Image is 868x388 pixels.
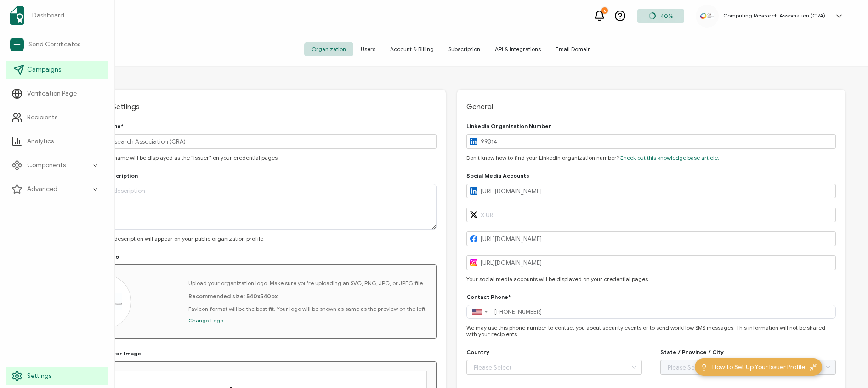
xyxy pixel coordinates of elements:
p: Upload your organization logo. Make sure you're uploading an SVG, PNG, JPG, or JPEG file. Favicon... [188,280,427,312]
span: Verification Page [27,89,77,98]
span: ▼ [484,310,488,313]
a: Dashboard [6,3,108,28]
span: Email Domain [548,42,598,56]
input: Instagram URL [466,255,836,270]
span: Users [353,42,383,56]
p: Your social media accounts will be displayed on your credential pages. [466,276,836,282]
p: Don't know how to find your Linkedin organization number? [466,155,836,161]
a: Analytics [6,132,108,151]
img: minimize-icon.svg [810,364,817,371]
span: Change Logo [188,317,223,324]
span: API & Integrations [488,42,548,56]
span: How to Set Up Your Issuer Profile [712,362,805,372]
a: Recipients [6,108,108,127]
h5: Computing Research Association (CRA) [723,12,825,19]
h2: Social Media Accounts [466,173,529,179]
img: sertifier-logomark-colored.svg [10,6,24,25]
a: Send Certificates [6,34,108,55]
input: Organization name [67,134,437,149]
h2: Contact Phone* [466,294,511,300]
input: X URL [466,208,836,222]
span: Issuer Profile Settings [67,102,437,112]
input: Facebook URL [466,231,836,246]
h2: Country [466,349,489,355]
iframe: Chat Widget [822,344,868,388]
span: Analytics [27,137,54,146]
input: Linkedin URL [466,184,836,198]
span: Send Certificates [28,40,80,49]
div: 8 [601,7,608,14]
span: Recipients [27,113,57,122]
input: Linkedin Organization No [466,134,836,149]
span: Dashboard [32,11,64,20]
h2: State / Province / City [660,349,724,355]
span: Organization [304,42,353,56]
a: Verification Page [6,84,108,103]
img: 321c6d9d-d8ad-40a2-96d6-b21f663a9aa4.jpg [700,13,714,19]
span: Account & Billing [383,42,441,56]
input: Please Select [660,360,836,375]
span: 40% [660,12,673,19]
span: Advanced [27,185,57,194]
p: Your organization description will appear on your public organization profile. [67,236,437,242]
h2: Linkedin Organization Number [466,123,551,129]
a: Settings [6,367,108,385]
input: Please Select [466,360,642,375]
span: Settings [27,371,51,381]
b: Recommended size: 540x540px [188,292,278,299]
input: 5xx [491,307,835,317]
span: Components [27,161,66,170]
img: Linkedin logo [470,138,477,145]
span: General [466,102,836,112]
span: Campaigns [27,65,61,74]
a: Check out this knowledge base article. [619,154,719,161]
p: Your organization name will be displayed as the “Issuer” on your credential pages. [67,155,437,161]
span: Subscription [441,42,488,56]
a: Campaigns [6,61,108,79]
p: We may use this phone number to contact you about security events or to send workflow SMS message... [466,325,836,337]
